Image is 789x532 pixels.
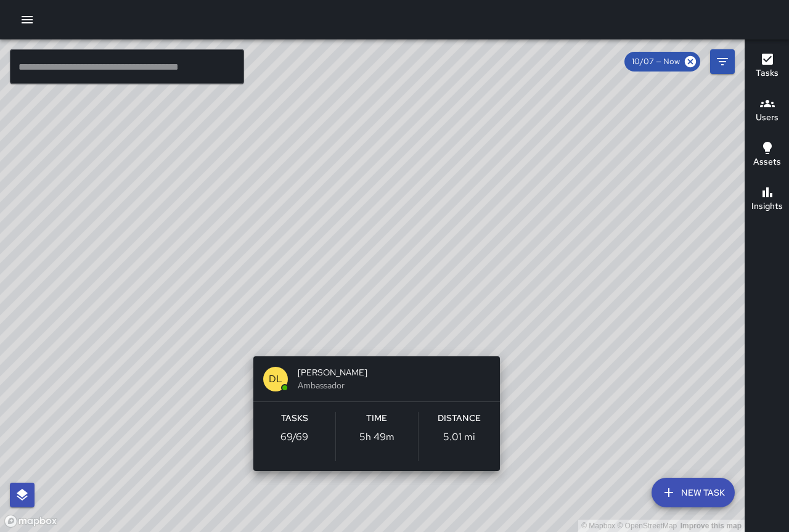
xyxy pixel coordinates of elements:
[753,155,781,169] h6: Assets
[756,67,779,80] h6: Tasks
[359,430,394,444] p: 5h 49m
[366,412,387,425] h6: Time
[710,49,735,74] button: Filters
[281,412,308,425] h6: Tasks
[438,412,481,425] h6: Distance
[652,478,735,507] button: New Task
[751,200,783,213] h6: Insights
[298,366,490,379] span: [PERSON_NAME]
[269,372,282,387] p: DL
[253,356,500,470] button: DL[PERSON_NAME]AmbassadorTasks69/69Time5h 49mDistance5.01 mi
[298,379,490,391] span: Ambassador
[443,430,475,444] p: 5.01 mi
[745,133,789,178] button: Assets
[280,430,308,444] p: 69 / 69
[745,178,789,222] button: Insights
[624,52,700,72] div: 10/07 — Now
[624,55,687,68] span: 10/07 — Now
[756,111,779,125] h6: Users
[745,89,789,133] button: Users
[745,44,789,89] button: Tasks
